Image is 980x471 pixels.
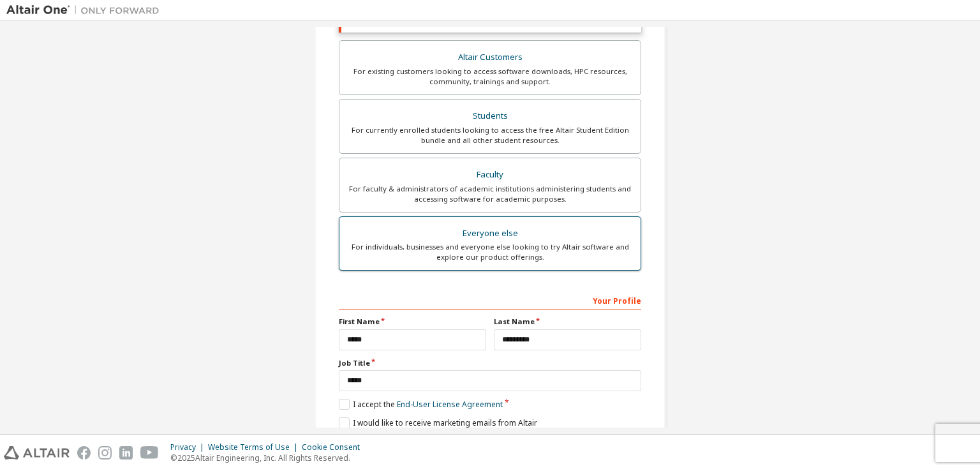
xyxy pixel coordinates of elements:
img: instagram.svg [98,446,112,460]
img: altair_logo.svg [4,446,70,460]
img: linkedin.svg [119,446,133,460]
img: Altair One [6,4,166,17]
label: I accept the [339,399,503,410]
div: For individuals, businesses and everyone else looking to try Altair software and explore our prod... [347,242,633,262]
div: Privacy [170,442,208,452]
a: End-User License Agreement [397,399,503,410]
div: For faculty & administrators of academic institutions administering students and accessing softwa... [347,184,633,204]
img: youtube.svg [140,446,159,460]
div: Everyone else [347,225,633,243]
div: Altair Customers [347,49,633,66]
label: First Name [339,317,486,327]
label: Job Title [339,358,641,368]
div: Cookie Consent [302,442,367,452]
div: Your Profile [339,290,641,310]
img: facebook.svg [77,446,91,460]
div: Faculty [347,166,633,184]
p: © 2025 Altair Engineering, Inc. All Rights Reserved. [170,452,367,463]
div: Students [347,107,633,125]
div: Website Terms of Use [208,442,302,452]
div: For currently enrolled students looking to access the free Altair Student Edition bundle and all ... [347,125,633,146]
label: I would like to receive marketing emails from Altair [339,417,537,428]
label: Last Name [494,317,641,327]
div: For existing customers looking to access software downloads, HPC resources, community, trainings ... [347,66,633,87]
